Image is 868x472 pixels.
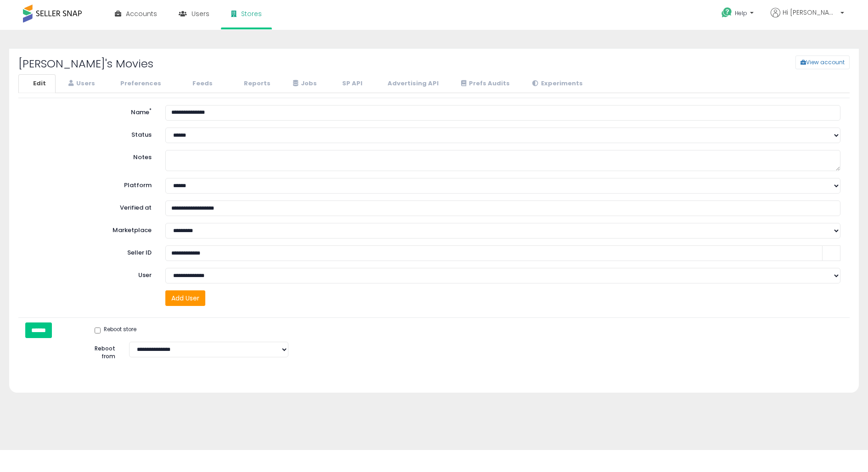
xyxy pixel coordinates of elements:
a: Advertising API [373,74,448,93]
label: Marketplace [21,223,158,235]
button: View account [795,56,850,69]
a: Users [56,74,105,93]
a: Jobs [281,74,327,93]
span: Accounts [126,9,157,18]
span: Users [192,9,209,18]
label: Verified at [21,200,158,212]
a: Hi [PERSON_NAME] [771,8,844,28]
input: Reboot store [95,328,101,333]
a: Feeds [172,74,222,93]
a: Prefs Audits [449,74,519,93]
label: Seller ID [21,245,158,257]
h2: [PERSON_NAME]'s Movies [11,58,364,70]
label: Reboot from [88,342,122,360]
label: Status [21,128,158,139]
i: Get Help [721,7,733,18]
label: Reboot store [95,326,136,335]
label: Platform [21,178,158,190]
label: Notes [21,150,158,162]
button: Add User [165,290,205,306]
a: Edit [18,74,56,93]
a: View account [789,56,802,69]
a: SP API [327,74,372,93]
label: User [21,268,158,280]
a: Experiments [520,74,592,93]
span: Help [735,9,747,17]
a: Reports [223,74,280,93]
a: Preferences [106,74,171,93]
span: Stores [241,9,262,18]
span: Hi [PERSON_NAME] [783,8,838,17]
label: Name [21,105,158,117]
